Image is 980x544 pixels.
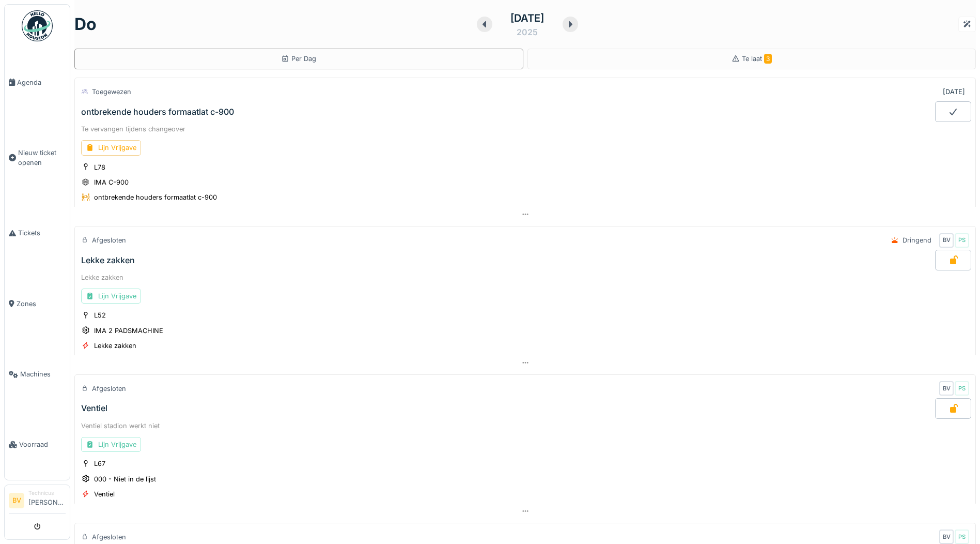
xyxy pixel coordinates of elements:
[903,235,931,245] div: Dringend
[94,192,217,202] div: ontbrekende houders formaatlat c-900
[81,437,141,452] div: Lijn Vrijgave
[9,489,66,514] a: BV Technicus[PERSON_NAME]
[742,55,772,63] span: Te laat
[5,268,70,339] a: Zones
[5,339,70,410] a: Machines
[92,87,131,97] div: Toegewezen
[19,440,66,449] span: Voorraad
[5,410,70,480] a: Voorraad
[28,489,66,511] li: [PERSON_NAME]
[81,273,969,282] div: Lekke zakken
[955,530,969,544] div: PS
[94,177,129,187] div: IMA C-900
[74,14,97,34] h1: do
[81,107,234,117] div: ontbrekende houders formaatlat c-900
[18,148,66,168] span: Nieuw ticket openen
[28,489,66,497] div: Technicus
[94,310,106,320] div: L52
[94,474,156,484] div: 000 - Niet in de lijst
[955,233,969,248] div: PS
[9,493,24,508] li: BV
[94,162,105,172] div: L78
[94,326,163,336] div: IMA 2 PADSMACHINE
[94,459,105,469] div: L67
[281,54,316,64] div: Per Dag
[939,233,954,248] div: BV
[764,54,772,64] span: 3
[939,530,954,544] div: BV
[81,421,969,431] div: Ventiel stadion werkt niet
[22,10,53,41] img: Badge_color-CXgf-gQk.svg
[94,341,136,351] div: Lekke zakken
[20,369,66,379] span: Machines
[18,228,66,238] span: Tickets
[81,255,135,265] div: Lekke zakken
[955,381,969,396] div: PS
[81,403,107,413] div: Ventiel
[5,198,70,268] a: Tickets
[81,124,969,134] div: Te vervangen tijdens changeover
[17,78,66,87] span: Agenda
[17,299,66,309] span: Zones
[510,10,544,26] div: [DATE]
[92,532,126,542] div: Afgesloten
[517,26,538,38] div: 2025
[5,117,70,198] a: Nieuw ticket openen
[81,140,141,155] div: Lijn Vrijgave
[94,489,115,499] div: Ventiel
[943,87,965,97] div: [DATE]
[5,47,70,117] a: Agenda
[81,289,141,304] div: Lijn Vrijgave
[92,235,126,245] div: Afgesloten
[939,381,954,396] div: BV
[92,384,126,394] div: Afgesloten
